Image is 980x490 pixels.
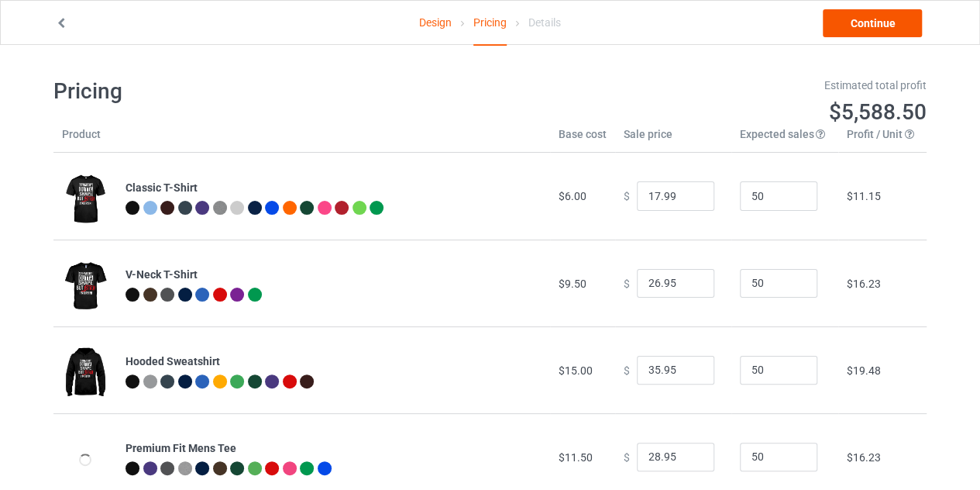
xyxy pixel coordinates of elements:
[847,451,881,464] span: $16.23
[550,126,615,153] th: Base cost
[838,126,927,153] th: Profit / Unit
[829,99,927,125] span: $5,588.50
[847,190,881,202] span: $11.15
[559,364,593,377] span: $15.00
[419,1,452,44] a: Design
[847,278,881,290] span: $16.23
[624,364,630,376] span: $
[126,355,220,367] b: Hooded Sweatshirt
[559,278,586,290] span: $9.50
[559,190,586,202] span: $6.00
[528,1,561,44] div: Details
[624,450,630,463] span: $
[53,126,117,153] th: Product
[473,1,507,46] div: Pricing
[213,201,227,215] img: heather_texture.png
[126,442,236,454] b: Premium Fit Mens Tee
[53,78,480,105] h1: Pricing
[615,126,731,153] th: Sale price
[559,451,593,464] span: $11.50
[126,181,198,194] b: Classic T-Shirt
[624,190,630,202] span: $
[731,126,838,153] th: Expected sales
[126,268,198,281] b: V-Neck T-Shirt
[501,78,927,93] div: Estimated total profit
[178,461,192,475] img: heather_texture.png
[624,277,630,289] span: $
[847,364,881,377] span: $19.48
[823,9,922,37] a: Continue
